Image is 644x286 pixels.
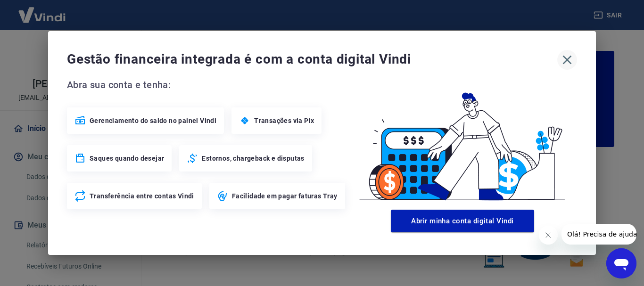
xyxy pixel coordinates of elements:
[202,154,304,163] span: Estornos, chargeback e disputas
[539,226,558,245] iframe: Fechar mensagem
[67,50,557,69] span: Gestão financeira integrada é com a conta digital Vindi
[348,77,577,206] img: Good Billing
[232,191,338,201] span: Facilidade em pagar faturas Tray
[67,77,348,92] span: Abra sua conta e tenha:
[606,248,636,278] iframe: Botão para abrir a janela de mensagens
[90,116,216,125] span: Gerenciamento do saldo no painel Vindi
[254,116,314,125] span: Transações via Pix
[90,191,194,201] span: Transferência entre contas Vindi
[90,154,164,163] span: Saques quando desejar
[391,210,534,232] button: Abrir minha conta digital Vindi
[6,7,79,14] span: Olá! Precisa de ajuda?
[561,224,636,245] iframe: Mensagem da empresa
